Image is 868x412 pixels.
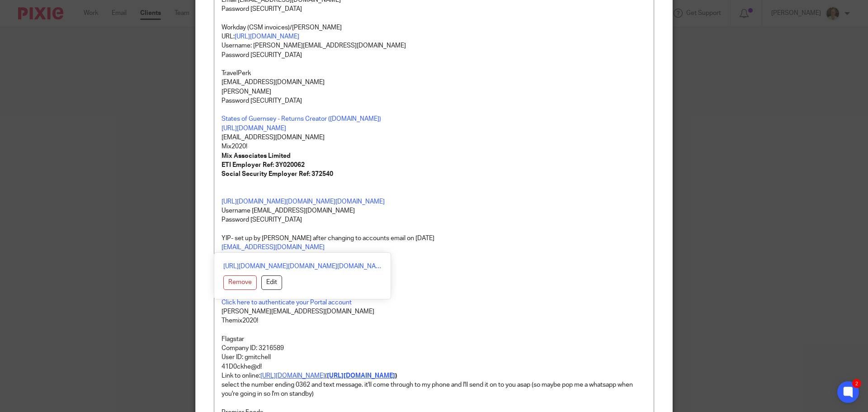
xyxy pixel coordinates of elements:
p: select the number ending 0362 and text message. it'll come through to my phone and I'll send it o... [222,380,646,399]
a: [URL][DOMAIN_NAME][DOMAIN_NAME][DOMAIN_NAME] [222,199,385,205]
a: [EMAIL_ADDRESS][DOMAIN_NAME] [222,244,325,251]
p: Workday (CSM invoices)/[PERSON_NAME] [222,23,646,32]
strong: Social Security Employer Ref: 372540 [222,171,333,177]
p: [PERSON_NAME] [222,87,646,96]
p: [EMAIL_ADDRESS][DOMAIN_NAME] [222,78,646,87]
p: Mix2020! [222,142,646,151]
p: Password [SECURITY_DATA] [222,5,646,14]
p: YIP [222,188,646,197]
button: Remove [223,275,257,290]
p: Password [SECURITY_DATA] [222,51,646,60]
a: [URL][DOMAIN_NAME][DOMAIN_NAME][DOMAIN_NAME] [223,262,382,271]
strong: Mix Associates Limited [222,153,291,159]
p: Flagstar [222,335,646,344]
p: Themix2020! [222,316,646,325]
a: Click here to authenticate your Portal account [222,299,352,306]
a: [URL][DOMAIN_NAME] [327,373,395,379]
p: Company ID: 3216589 [222,344,646,353]
p: TravelPerk [222,69,646,78]
a: [URL][DOMAIN_NAME] [222,125,286,132]
p: [PERSON_NAME][EMAIL_ADDRESS][DOMAIN_NAME] [222,307,646,316]
p: YIP- set up by [PERSON_NAME] after changing to accounts email on [DATE] [222,234,646,243]
p: Username [EMAIL_ADDRESS][DOMAIN_NAME] [222,206,646,215]
p: Link to online: [222,371,646,380]
div: 2 [852,379,861,388]
p: 41D0ckhe@d! [222,362,646,371]
p: User ID: gmitchell [222,353,646,362]
strong: ETI Employer Ref: 3Y020062 [222,162,305,168]
u: ( [325,373,327,379]
button: Edit [261,275,282,290]
p: password [SECURITY_DATA] [222,252,646,261]
u: ) [395,373,397,379]
a: States of Guernsey - Returns Creator ([DOMAIN_NAME]) [222,116,381,122]
p: URL: Username: [PERSON_NAME][EMAIL_ADDRESS][DOMAIN_NAME] [222,32,646,51]
a: [URL][DOMAIN_NAME] [235,33,299,40]
p: Password [SECURITY_DATA] [222,96,646,105]
p: Password [SECURITY_DATA] [222,215,646,224]
p: [EMAIL_ADDRESS][DOMAIN_NAME] [222,133,646,142]
a: [URL][DOMAIN_NAME] [260,373,325,379]
p: DYKE YAXLEY portal [222,289,646,298]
